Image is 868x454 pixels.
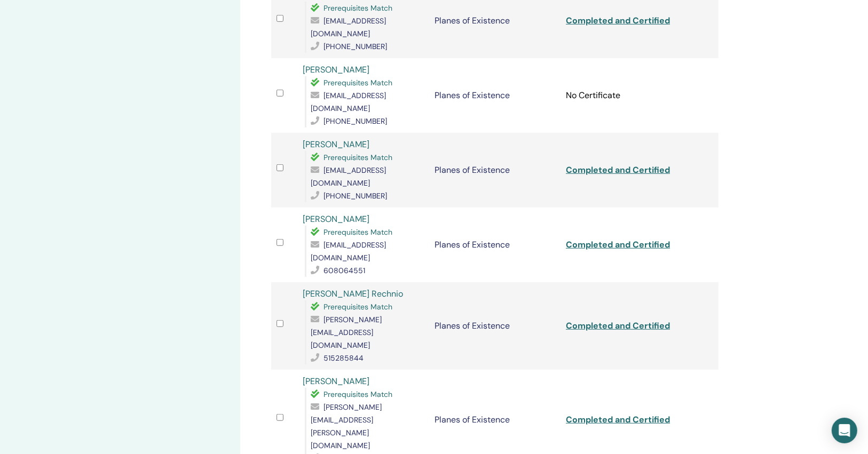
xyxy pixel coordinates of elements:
[323,191,387,201] span: [PHONE_NUMBER]
[832,418,857,443] div: Open Intercom Messenger
[566,15,670,26] a: Completed and Certified
[323,153,392,162] span: Prerequisites Match
[323,353,364,363] span: 515285844
[429,133,561,208] td: Planes of Existence
[429,282,561,370] td: Planes of Existence
[323,3,392,13] span: Prerequisites Match
[303,64,369,75] a: [PERSON_NAME]
[303,213,369,225] a: [PERSON_NAME]
[323,78,392,87] span: Prerequisites Match
[323,302,392,312] span: Prerequisites Match
[429,208,561,282] td: Planes of Existence
[566,239,670,250] a: Completed and Certified
[303,139,369,150] a: [PERSON_NAME]
[566,164,670,176] a: Completed and Certified
[566,414,670,425] a: Completed and Certified
[311,165,386,188] span: [EMAIL_ADDRESS][DOMAIN_NAME]
[323,227,392,237] span: Prerequisites Match
[323,266,365,275] span: 608064551
[323,42,387,51] span: [PHONE_NUMBER]
[303,376,369,387] a: [PERSON_NAME]
[566,320,670,331] a: Completed and Certified
[303,288,403,299] a: [PERSON_NAME] Rechnio
[311,91,386,113] span: [EMAIL_ADDRESS][DOMAIN_NAME]
[311,315,382,350] span: [PERSON_NAME][EMAIL_ADDRESS][DOMAIN_NAME]
[323,116,387,126] span: [PHONE_NUMBER]
[311,402,382,450] span: [PERSON_NAME][EMAIL_ADDRESS][PERSON_NAME][DOMAIN_NAME]
[311,16,386,38] span: [EMAIL_ADDRESS][DOMAIN_NAME]
[429,58,561,133] td: Planes of Existence
[323,389,392,399] span: Prerequisites Match
[311,240,386,262] span: [EMAIL_ADDRESS][DOMAIN_NAME]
